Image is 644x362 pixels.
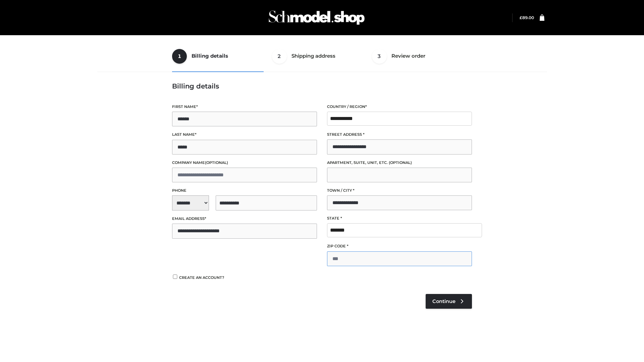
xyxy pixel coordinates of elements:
label: Company name [172,160,317,166]
label: State [327,215,472,222]
h3: Billing details [172,82,472,90]
label: Street address [327,131,472,138]
bdi: 89.00 [520,15,534,20]
span: (optional) [389,160,412,165]
label: Country / Region [327,104,472,110]
span: £ [520,15,522,20]
img: Schmodel Admin 964 [266,4,367,31]
label: ZIP Code [327,243,472,249]
label: Town / City [327,187,472,194]
a: £89.00 [520,15,534,20]
a: Continue [426,294,472,309]
span: (optional) [205,160,228,165]
label: Phone [172,187,317,194]
label: Last name [172,131,317,138]
span: Create an account? [179,275,224,280]
span: Continue [432,298,455,304]
label: First name [172,104,317,110]
label: Apartment, suite, unit, etc. [327,160,472,166]
label: Email address [172,216,317,222]
input: Create an account? [172,275,178,279]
